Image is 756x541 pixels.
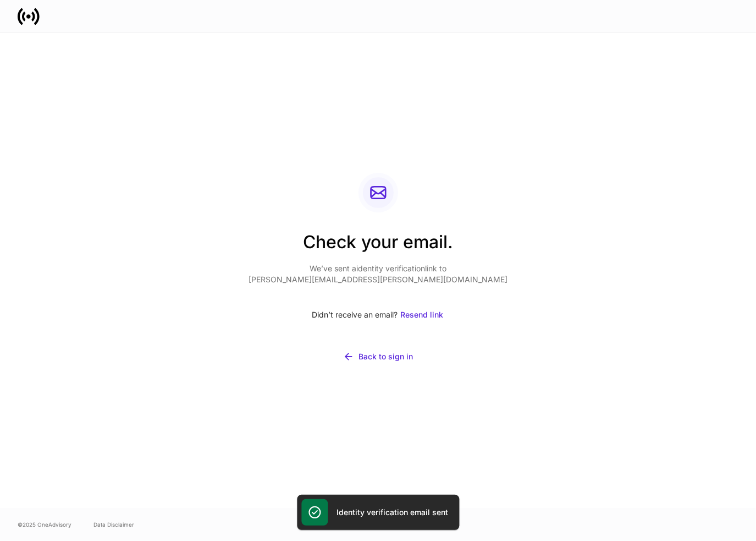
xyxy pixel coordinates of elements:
div: Back to sign in [358,351,413,362]
a: Data Disclaimer [93,520,134,529]
div: Didn’t receive an email? [249,303,507,327]
h5: Identity verification email sent [336,507,448,518]
p: We’ve sent a identity verification link to [PERSON_NAME][EMAIL_ADDRESS][PERSON_NAME][DOMAIN_NAME] [249,263,507,285]
button: Resend link [400,303,444,327]
div: Resend link [401,309,444,320]
button: Back to sign in [249,345,507,369]
h2: Check your email. [249,230,507,263]
span: © 2025 OneAdvisory [18,520,71,529]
